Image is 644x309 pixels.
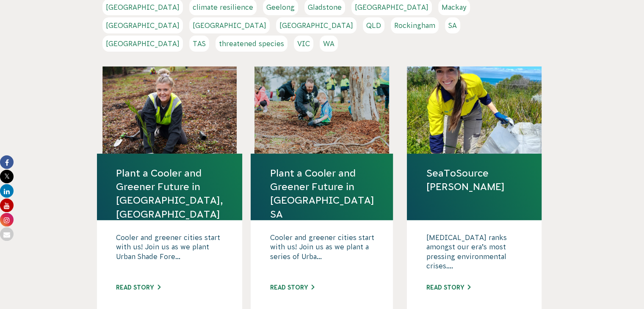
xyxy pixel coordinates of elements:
a: SeaToSource [PERSON_NAME] [426,166,522,193]
p: Cooler and greener cities start with us! Join us as we plant Urban Shade Fore... [116,233,223,275]
a: WA [320,36,338,52]
p: [MEDICAL_DATA] ranks amongst our era’s most pressing environmental crises.... [426,233,522,275]
a: Plant a Cooler and Greener Future in [GEOGRAPHIC_DATA] SA [270,166,374,221]
a: [GEOGRAPHIC_DATA] [276,17,357,33]
a: threatened species [216,36,287,52]
a: [GEOGRAPHIC_DATA] [102,36,183,52]
a: Read story [426,284,470,291]
a: SA [445,17,460,33]
a: TAS [189,36,209,52]
a: Rockingham [391,17,439,33]
a: [GEOGRAPHIC_DATA] [102,17,183,33]
a: Plant a Cooler and Greener Future in [GEOGRAPHIC_DATA], [GEOGRAPHIC_DATA] [116,166,223,221]
a: Read story [270,284,314,291]
a: Read story [116,284,160,291]
a: VIC [294,36,313,52]
a: QLD [363,17,384,33]
a: [GEOGRAPHIC_DATA] [189,17,270,33]
p: Cooler and greener cities start with us! Join us as we plant a series of Urba... [270,233,374,275]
